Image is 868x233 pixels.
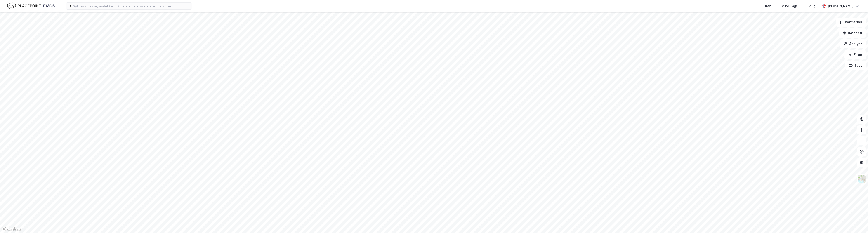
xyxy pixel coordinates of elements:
[765,3,771,9] div: Kart
[7,2,55,10] img: logo.f888ab2527a4732fd821a326f86c7f29.svg
[71,3,192,9] input: Søk på adresse, matrikkel, gårdeiere, leietakere eller personer
[808,3,816,9] div: Bolig
[845,211,868,233] iframe: Chat Widget
[781,3,798,9] div: Mine Tags
[828,3,854,9] div: [PERSON_NAME]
